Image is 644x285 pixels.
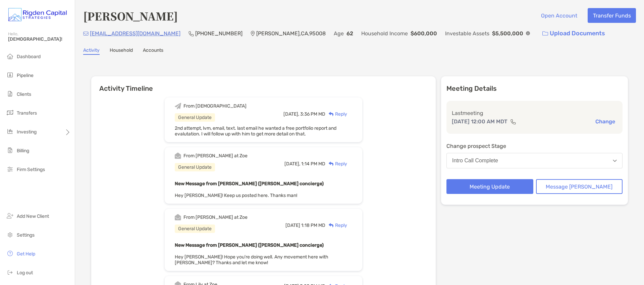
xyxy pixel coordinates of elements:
[6,109,14,117] img: transfers icon
[175,214,181,220] img: Event icon
[6,268,14,276] img: logout icon
[6,231,14,239] img: settings icon
[17,73,34,78] span: Pipeline
[6,90,14,98] img: clients icon
[17,110,37,116] span: Transfers
[536,179,623,194] button: Message [PERSON_NAME]
[175,225,215,233] div: General Update
[8,36,71,42] span: [DEMOGRAPHIC_DATA]!
[325,111,347,118] div: Reply
[446,153,623,168] button: Intro Call Complete
[329,112,334,116] img: Reply icon
[17,167,45,172] span: Firm Settings
[492,29,523,38] p: $5,500,000
[510,119,516,124] img: communication type
[6,127,14,135] img: investing icon
[6,146,14,154] img: billing icon
[17,91,31,97] span: Clients
[183,214,248,220] div: From [PERSON_NAME] at Zoe
[83,8,178,24] h4: [PERSON_NAME]
[143,47,163,55] a: Accounts
[346,29,353,38] p: 62
[17,232,35,238] span: Settings
[6,249,14,257] img: get-help icon
[17,270,33,276] span: Log out
[83,32,89,36] img: Email Icon
[183,153,248,159] div: From [PERSON_NAME] at Zoe
[17,54,41,59] span: Dashboard
[251,31,255,36] img: Location Icon
[285,222,300,228] span: [DATE]
[175,125,336,137] span: 2nd attempt, lvm, email, text. last email he wanted a free portfolio report and evalutation. I wi...
[6,165,14,173] img: firm-settings icon
[325,222,347,229] div: Reply
[175,103,181,109] img: Event icon
[301,222,325,228] span: 1:18 PM MD
[446,142,623,150] p: Change prospect Stage
[175,254,328,266] span: Hey [PERSON_NAME]! Hope you're doing well. Any movement here with [PERSON_NAME]? Thanks and let m...
[411,29,437,38] p: $600,000
[538,26,609,41] a: Upload Documents
[17,148,29,154] span: Billing
[300,111,325,117] span: 3:36 PM MD
[284,161,300,167] span: [DATE],
[175,153,181,159] img: Event icon
[6,71,14,79] img: pipeline icon
[536,8,582,23] button: Open Account
[334,29,344,38] p: Age
[452,117,507,126] p: [DATE] 12:00 AM MDT
[452,158,498,164] div: Intro Call Complete
[175,193,297,198] span: Hey [PERSON_NAME]! Keep us posted here. Thanks man!
[256,29,326,38] p: [PERSON_NAME] , CA , 95008
[90,29,180,38] p: [EMAIL_ADDRESS][DOMAIN_NAME]
[17,251,35,257] span: Get Help
[588,8,636,23] button: Transfer Funds
[329,223,334,228] img: Reply icon
[283,111,299,117] span: [DATE],
[175,113,215,122] div: General Update
[175,181,324,187] b: New Message from [PERSON_NAME] ([PERSON_NAME] concierge)
[301,161,325,167] span: 1:14 PM MD
[452,109,617,117] p: Last meeting
[526,31,530,35] img: Info Icon
[325,160,347,167] div: Reply
[613,160,617,162] img: Open dropdown arrow
[175,242,324,248] b: New Message from [PERSON_NAME] ([PERSON_NAME] concierge)
[542,31,548,36] img: button icon
[195,29,243,38] p: [PHONE_NUMBER]
[17,213,49,219] span: Add New Client
[6,52,14,60] img: dashboard icon
[445,29,489,38] p: Investable Assets
[446,84,623,93] p: Meeting Details
[175,163,215,171] div: General Update
[8,3,67,27] img: Zoe Logo
[83,47,100,55] a: Activity
[329,162,334,166] img: Reply icon
[110,47,133,55] a: Household
[189,31,194,36] img: Phone Icon
[446,179,533,194] button: Meeting Update
[183,103,247,109] div: From [DEMOGRAPHIC_DATA]
[91,76,436,92] h6: Activity Timeline
[17,129,37,135] span: Investing
[593,118,617,125] button: Change
[6,212,14,220] img: add_new_client icon
[361,29,408,38] p: Household Income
